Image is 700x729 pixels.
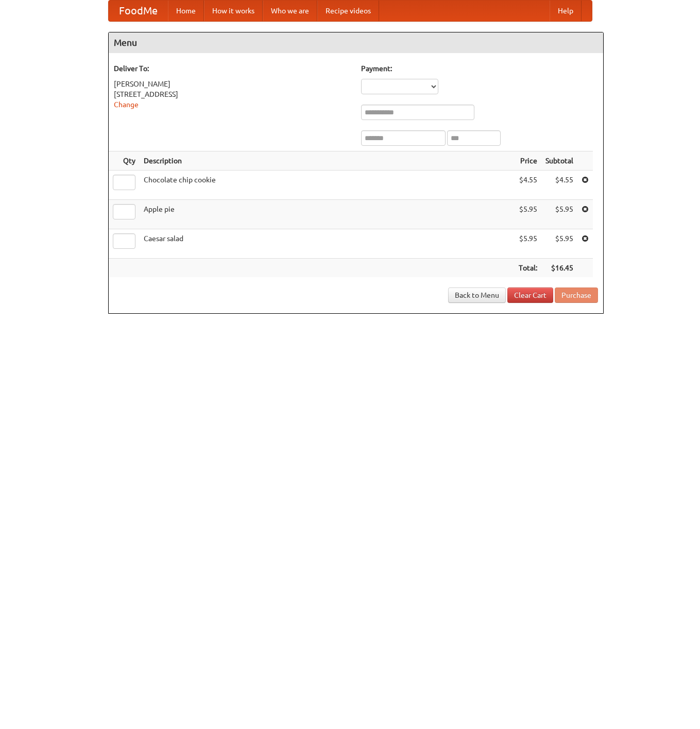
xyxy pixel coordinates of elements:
[114,79,351,89] div: [PERSON_NAME]
[541,229,577,259] td: $5.95
[515,229,541,259] td: $5.95
[361,63,598,74] h5: Payment:
[114,100,139,109] a: Change
[140,171,515,200] td: Chocolate chip cookie
[515,151,541,171] th: Price
[109,151,140,171] th: Qty
[140,200,515,229] td: Apple pie
[109,32,603,53] h4: Menu
[541,151,577,171] th: Subtotal
[515,259,541,278] th: Total:
[550,1,582,21] a: Help
[109,1,168,21] a: FoodMe
[515,200,541,229] td: $5.95
[204,1,263,21] a: How it works
[515,171,541,200] td: $4.55
[140,229,515,259] td: Caesar salad
[507,287,553,303] a: Clear Cart
[140,151,515,171] th: Description
[541,200,577,229] td: $5.95
[114,63,351,74] h5: Deliver To:
[317,1,379,21] a: Recipe videos
[114,89,351,99] div: [STREET_ADDRESS]
[168,1,204,21] a: Home
[448,287,506,303] a: Back to Menu
[555,287,598,303] button: Purchase
[541,171,577,200] td: $4.55
[263,1,317,21] a: Who we are
[541,259,577,278] th: $16.45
